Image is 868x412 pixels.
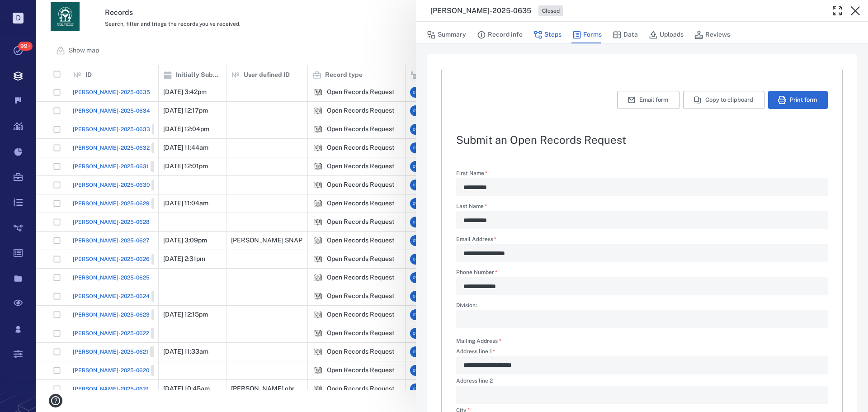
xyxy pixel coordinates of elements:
[768,91,828,109] button: Print form
[456,303,828,310] label: Division:
[694,26,730,43] button: Reviews
[613,26,638,43] button: Data
[456,337,501,345] label: Mailing Address
[456,244,828,262] div: Email Address
[456,178,828,196] div: First Name
[13,13,24,24] p: D
[20,6,39,14] span: Help
[456,277,828,295] div: Phone Number
[846,2,864,20] button: Close
[533,26,561,43] button: Steps
[649,26,684,43] button: Uploads
[456,237,828,244] label: Email Address
[828,2,846,20] button: Toggle Fullscreen
[572,26,602,43] button: Forms
[456,310,828,328] div: Division:
[456,170,828,178] label: First Name
[456,270,828,277] label: Phone Number
[456,349,828,356] label: Address line 1
[683,91,764,109] button: Copy to clipboard
[617,91,679,109] button: Email form
[456,204,828,211] label: Last Name
[456,211,828,229] div: Last Name
[430,5,531,16] h3: [PERSON_NAME]-2025-0635
[427,26,466,43] button: Summary
[499,338,501,344] span: required
[18,42,33,51] span: 99+
[456,134,828,145] h2: Submit an Open Records Request
[477,26,523,43] button: Record info
[456,378,828,386] label: Address line 2
[540,7,561,15] span: Closed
